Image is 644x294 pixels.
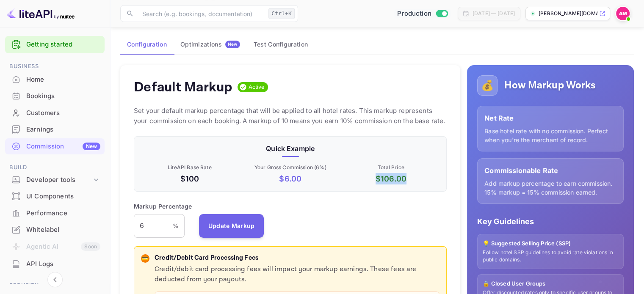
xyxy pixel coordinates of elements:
[26,192,100,201] div: UI Components
[155,264,439,285] p: Credit/debit card processing fees will impact your markup earnings. These fees are deducted from ...
[5,71,105,87] a: Home
[7,7,75,20] img: LiteAPI logo
[245,83,268,91] span: Active
[483,280,618,288] p: 🔒 Closed User Groups
[242,164,339,171] p: Your Gross Commission ( 6 %)
[26,259,100,269] div: API Logs
[5,256,105,272] a: API Logs
[134,106,447,126] p: Set your default markup percentage that will be applied to all hotel rates. This markup represent...
[5,222,105,238] div: Whitelabel
[83,143,100,150] div: New
[483,249,618,264] p: Follow hotel SSP guidelines to avoid rate violations in public domains.
[343,173,440,184] p: $ 106.00
[5,222,105,237] a: Whitelabel
[225,41,240,47] span: New
[5,138,105,155] div: CommissionNew
[481,78,494,93] p: 💰
[247,34,315,55] button: Test Configuration
[5,71,105,88] div: Home
[137,5,265,22] input: Search (e.g. bookings, documentation)
[26,91,100,101] div: Bookings
[5,121,105,137] a: Earnings
[394,9,451,19] div: Switch to Sandbox mode
[26,209,100,218] div: Performance
[484,165,616,176] p: Commissionable Rate
[134,202,192,211] p: Markup Percentage
[504,79,595,92] h5: How Markup Works
[120,34,174,55] button: Configuration
[5,173,105,187] div: Developer tools
[26,108,100,118] div: Customers
[155,253,439,263] p: Credit/Debit Card Processing Fees
[26,125,100,135] div: Earnings
[173,221,179,230] p: %
[141,173,238,184] p: $100
[199,214,264,238] button: Update Markup
[141,143,439,154] p: Quick Example
[180,41,240,48] div: Optimizations
[26,142,100,151] div: Commission
[5,105,105,121] div: Customers
[397,9,431,19] span: Production
[5,62,105,71] span: Business
[5,36,105,53] div: Getting started
[539,10,597,17] p: [PERSON_NAME][DOMAIN_NAME]...
[5,88,105,104] a: Bookings
[616,7,630,20] img: Angelo Manalo
[483,239,618,248] p: 💡 Suggested Selling Price (SSP)
[26,175,92,185] div: Developer tools
[484,126,616,144] p: Base hotel rate with no commission. Perfect when you're the merchant of record.
[473,10,515,17] div: [DATE] — [DATE]
[5,256,105,272] div: API Logs
[26,75,100,85] div: Home
[5,163,105,172] span: Build
[5,121,105,138] div: Earnings
[5,138,105,154] a: CommissionNew
[477,216,624,227] p: Key Guidelines
[134,79,232,96] h4: Default Markup
[5,105,105,121] a: Customers
[5,205,105,221] a: Performance
[47,272,63,287] button: Collapse navigation
[5,188,105,205] div: UI Components
[5,281,105,290] span: Security
[242,173,339,184] p: $ 6.00
[343,164,440,171] p: Total Price
[142,255,148,262] p: 💳
[5,205,105,222] div: Performance
[268,8,295,19] div: Ctrl+K
[134,214,173,238] input: 0
[141,164,238,171] p: LiteAPI Base Rate
[484,113,616,123] p: Net Rate
[484,179,616,197] p: Add markup percentage to earn commission. 15% markup = 15% commission earned.
[26,225,100,235] div: Whitelabel
[26,40,100,49] a: Getting started
[5,188,105,204] a: UI Components
[5,88,105,104] div: Bookings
